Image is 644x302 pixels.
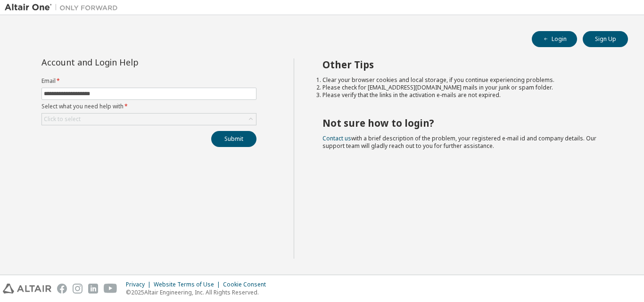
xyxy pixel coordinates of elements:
[322,117,611,129] h2: Not sure how to login?
[154,281,223,288] div: Website Terms of Use
[41,77,256,85] label: Email
[3,284,51,294] img: altair_logo.svg
[126,288,272,296] p: © 2025 Altair Engineering, Inc. All Rights Reserved.
[41,58,214,66] div: Account and Login Help
[322,91,611,99] li: Please verify that the links in the activation e-mails are not expired.
[57,284,67,294] img: facebook.svg
[322,58,611,71] h2: Other Tips
[322,134,596,150] span: with a brief description of the problem, your registered e-mail id and company details. Our suppo...
[126,281,154,288] div: Privacy
[44,115,81,123] div: Click to select
[88,284,98,294] img: linkedin.svg
[322,76,611,84] li: Clear your browser cookies and local storage, if you continue experiencing problems.
[5,3,123,12] img: Altair One
[41,103,256,110] label: Select what you need help with
[532,31,577,47] button: Login
[322,134,351,142] a: Contact us
[583,31,628,47] button: Sign Up
[322,84,611,91] li: Please check for [EMAIL_ADDRESS][DOMAIN_NAME] mails in your junk or spam folder.
[73,284,83,294] img: instagram.svg
[223,281,272,288] div: Cookie Consent
[104,284,117,294] img: youtube.svg
[211,131,256,147] button: Submit
[42,114,256,125] div: Click to select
